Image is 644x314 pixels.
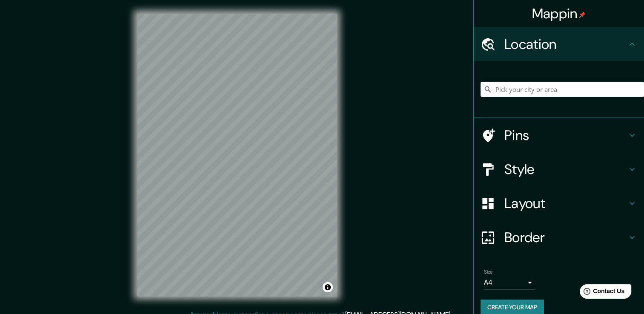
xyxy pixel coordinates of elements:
[504,127,627,144] h4: Pins
[474,220,644,254] div: Border
[532,5,586,22] h4: Mappin
[474,186,644,220] div: Layout
[474,27,644,61] div: Location
[568,281,635,305] iframe: Help widget launcher
[504,195,627,212] h4: Layout
[474,152,644,186] div: Style
[579,11,586,18] img: pin-icon.png
[504,161,627,178] h4: Style
[137,14,337,297] canvas: Map
[504,229,627,246] h4: Border
[323,282,333,292] button: Toggle attribution
[504,36,627,53] h4: Location
[474,118,644,152] div: Pins
[484,276,535,289] div: A4
[484,268,493,276] label: Size
[481,82,644,97] input: Pick your city or area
